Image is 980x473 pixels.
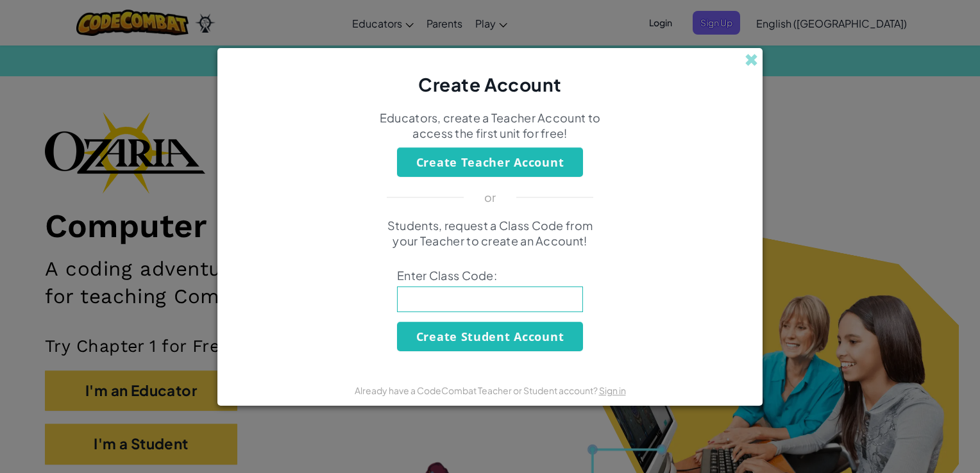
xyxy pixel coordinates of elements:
[484,190,496,205] p: or
[397,268,583,283] span: Enter Class Code:
[397,147,583,177] button: Create Teacher Account
[397,322,583,351] button: Create Student Account
[378,110,602,141] p: Educators, create a Teacher Account to access the first unit for free!
[355,385,599,396] span: Already have a CodeCombat Teacher or Student account?
[378,218,602,249] p: Students, request a Class Code from your Teacher to create an Account!
[418,73,562,95] span: Create Account
[599,385,626,396] a: Sign in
